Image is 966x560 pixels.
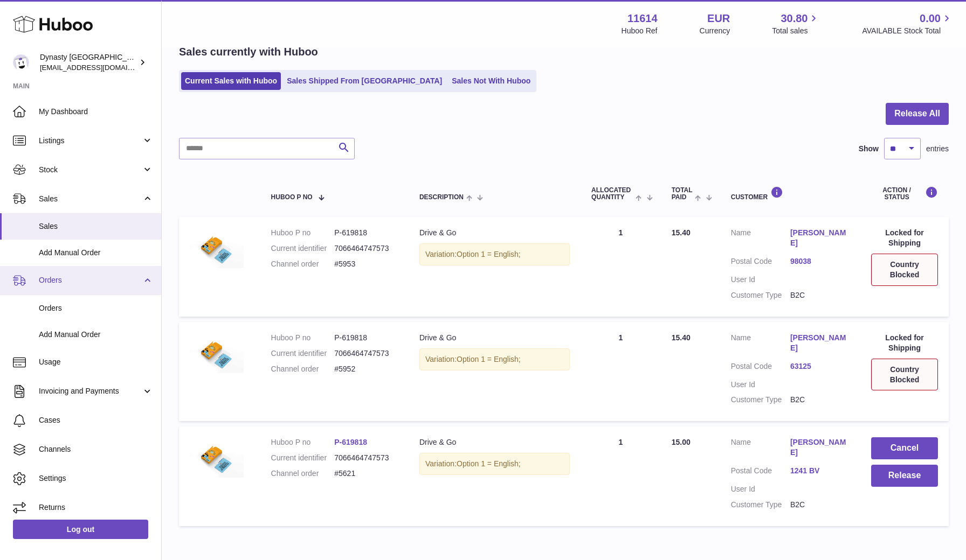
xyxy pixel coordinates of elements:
[731,380,790,390] dt: User Id
[39,165,142,175] span: Stock
[886,103,949,125] button: Release All
[334,364,398,374] dd: #5952
[419,453,570,475] div: Variation:
[871,359,938,391] div: Country Blocked
[39,473,153,484] span: Settings
[39,275,142,285] span: Orders
[39,330,153,340] span: Add Manual Order
[334,259,398,269] dd: #5953
[334,453,398,463] dd: 7066464747573
[581,217,661,316] td: 1
[859,144,879,154] label: Show
[772,11,820,36] a: 30.80 Total sales
[871,437,938,459] button: Cancel
[731,361,790,374] dt: Postal Code
[457,250,521,258] span: Option 1 = English;
[581,322,661,421] td: 1
[731,437,790,460] dt: Name
[731,484,790,494] dt: User Id
[13,520,148,539] a: Log out
[790,361,850,372] a: 63125
[271,228,335,238] dt: Huboo P no
[790,437,850,458] a: [PERSON_NAME]
[39,194,142,204] span: Sales
[271,437,335,447] dt: Huboo P no
[672,187,693,201] span: Total paid
[591,187,633,201] span: ALLOCATED Quantity
[39,136,142,146] span: Listings
[862,11,953,36] a: 0.00 AVAILABLE Stock Total
[871,254,938,286] div: Country Blocked
[271,243,335,254] dt: Current identifier
[271,468,335,479] dt: Channel order
[419,194,464,201] span: Description
[334,348,398,359] dd: 7066464747573
[871,228,938,248] div: Locked for Shipping
[790,333,850,353] a: [PERSON_NAME]
[39,221,153,232] span: Sales
[181,72,281,90] a: Current Sales with Huboo
[334,333,398,343] dd: P-619818
[334,438,367,446] a: P-619818
[190,333,244,373] img: IMG_0489.png
[731,256,790,269] dt: Postal Code
[920,11,941,26] span: 0.00
[862,26,953,36] span: AVAILABLE Stock Total
[39,303,153,313] span: Orders
[871,465,938,487] button: Release
[457,355,521,363] span: Option 1 = English;
[271,348,335,359] dt: Current identifier
[731,500,790,510] dt: Customer Type
[790,500,850,510] dd: B2C
[271,259,335,269] dt: Channel order
[731,395,790,405] dt: Customer Type
[271,364,335,374] dt: Channel order
[190,228,244,268] img: IMG_0489.png
[672,438,691,446] span: 15.00
[190,437,244,478] img: IMG_0489.png
[700,26,730,36] div: Currency
[457,459,521,468] span: Option 1 = English;
[731,275,790,285] dt: User Id
[39,415,153,425] span: Cases
[790,256,850,267] a: 98038
[772,26,820,36] span: Total sales
[334,243,398,254] dd: 7066464747573
[13,54,29,71] img: dynastynederland@hotmail.com
[334,468,398,479] dd: #5621
[448,72,534,90] a: Sales Not With Huboo
[271,194,313,201] span: Huboo P no
[39,357,153,367] span: Usage
[39,444,153,454] span: Channels
[731,186,850,201] div: Customer
[790,228,850,248] a: [PERSON_NAME]
[40,63,158,72] span: [EMAIL_ADDRESS][DOMAIN_NAME]
[419,228,570,238] div: Drive & Go
[419,437,570,447] div: Drive & Go
[790,290,850,300] dd: B2C
[790,395,850,405] dd: B2C
[790,466,850,476] a: 1241 BV
[672,333,691,342] span: 15.40
[731,333,790,356] dt: Name
[871,333,938,353] div: Locked for Shipping
[271,453,335,463] dt: Current identifier
[871,186,938,201] div: Action / Status
[419,348,570,370] div: Variation:
[40,52,137,73] div: Dynasty [GEOGRAPHIC_DATA]
[622,26,658,36] div: Huboo Ref
[627,11,658,26] strong: 11614
[271,333,335,343] dt: Huboo P no
[781,11,808,26] span: 30.80
[707,11,730,26] strong: EUR
[334,228,398,238] dd: P-619818
[179,45,318,59] h2: Sales currently with Huboo
[283,72,446,90] a: Sales Shipped From [GEOGRAPHIC_DATA]
[39,386,142,396] span: Invoicing and Payments
[731,228,790,251] dt: Name
[672,228,691,237] span: 15.40
[731,290,790,300] dt: Customer Type
[926,144,949,154] span: entries
[39,502,153,513] span: Returns
[419,243,570,265] div: Variation:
